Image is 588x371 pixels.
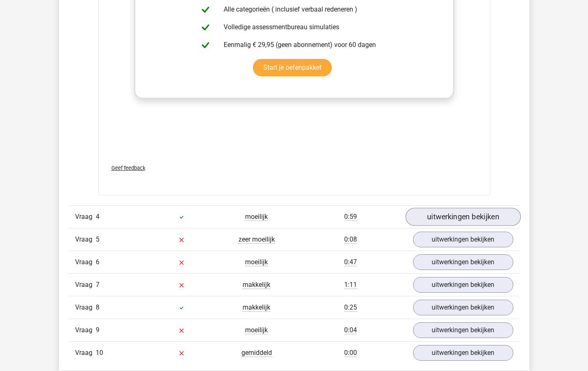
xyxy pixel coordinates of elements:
[96,303,99,311] span: 8
[75,280,96,290] span: Vraag
[413,254,513,270] a: uitwerkingen bekijken
[96,258,99,266] span: 6
[96,326,99,334] span: 9
[245,213,268,221] span: moeilijk
[405,208,520,226] a: uitwerkingen bekijken
[344,258,357,266] span: 0:47
[96,349,103,357] span: 10
[75,348,96,358] span: Vraag
[245,326,268,334] span: moeilijk
[75,212,96,222] span: Vraag
[239,235,275,244] span: zeer moeilijk
[253,59,332,76] a: Start je oefenpakket
[243,281,270,289] span: makkelijk
[243,303,270,312] span: makkelijk
[75,235,96,244] span: Vraag
[413,322,513,338] a: uitwerkingen bekijken
[96,235,99,243] span: 5
[413,277,513,293] a: uitwerkingen bekijken
[344,235,357,244] span: 0:08
[96,213,99,221] span: 4
[241,349,272,357] span: gemiddeld
[245,258,268,266] span: moeilijk
[344,213,357,221] span: 0:59
[413,232,513,247] a: uitwerkingen bekijken
[111,165,145,171] span: Geef feedback
[413,345,513,361] a: uitwerkingen bekijken
[75,325,96,335] span: Vraag
[75,257,96,267] span: Vraag
[344,281,357,289] span: 1:11
[75,303,96,312] span: Vraag
[344,303,357,312] span: 0:25
[413,300,513,315] a: uitwerkingen bekijken
[344,349,357,357] span: 0:00
[96,281,99,289] span: 7
[344,326,357,334] span: 0:04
